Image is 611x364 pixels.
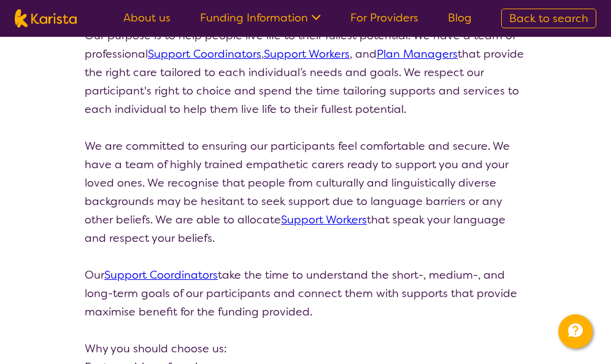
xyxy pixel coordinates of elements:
a: Support Workers [281,212,367,227]
img: Karista logo [15,9,77,28]
p: Why you should choose us: [85,339,526,358]
a: Support Coordinators [148,47,261,61]
a: Funding Information [200,10,321,25]
p: We are committed to ensuring our participants feel comfortable and secure. We have a team of high... [85,137,526,247]
p: Our take the time to understand the short-, medium-, and long-term goals of our participants and ... [85,266,526,321]
p: Our purpose is to help people live life to their fullest potential. We have a team of professiona... [85,26,526,118]
button: Channel Menu [558,314,593,349]
a: Blog [448,10,472,25]
a: Support Coordinators [104,268,218,282]
a: Plan Managers [377,47,458,61]
a: Back to search [501,9,596,28]
a: For Providers [350,10,418,25]
a: About us [123,10,171,25]
span: Back to search [509,11,588,26]
a: Support Workers [264,47,350,61]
